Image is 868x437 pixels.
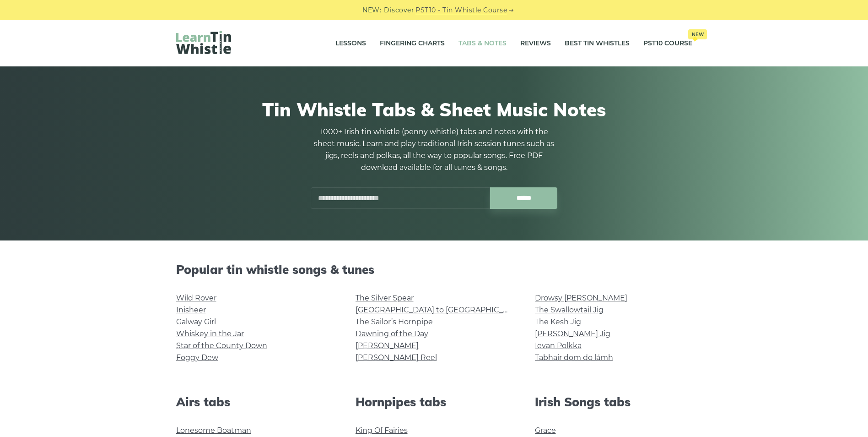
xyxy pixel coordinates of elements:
a: Foggy Dew [176,353,218,362]
a: Whiskey in the Jar [176,329,244,338]
a: The Kesh Jig [535,317,581,326]
a: Wild Rover [176,294,216,302]
a: The Swallowtail Jig [535,306,604,314]
a: Dawning of the Day [356,329,428,338]
a: Inisheer [176,306,206,314]
span: New [688,29,707,39]
h2: Irish Songs tabs [535,395,692,409]
a: Star of the County Down [176,341,267,350]
a: [PERSON_NAME] [356,341,419,350]
a: The Sailor’s Hornpipe [356,317,433,326]
a: Lessons [335,32,366,55]
a: Lonesome Boatman [176,426,251,435]
a: PST10 CourseNew [643,32,692,55]
h2: Popular tin whistle songs & tunes [176,262,692,277]
a: The Silver Spear [356,294,414,302]
a: Best Tin Whistles [565,32,630,55]
a: Ievan Polkka [535,341,582,350]
a: Tabs & Notes [458,32,507,55]
p: 1000+ Irish tin whistle (penny whistle) tabs and notes with the sheet music. Learn and play tradi... [311,126,558,174]
a: Galway Girl [176,317,216,326]
a: [PERSON_NAME] Reel [356,353,437,362]
h2: Hornpipes tabs [356,395,513,409]
a: Drowsy [PERSON_NAME] [535,294,627,302]
a: [PERSON_NAME] Jig [535,329,610,338]
a: King Of Fairies [356,426,408,435]
a: Grace [535,426,556,435]
h1: Tin Whistle Tabs & Sheet Music Notes [176,98,692,120]
a: Tabhair dom do lámh [535,353,613,362]
a: [GEOGRAPHIC_DATA] to [GEOGRAPHIC_DATA] [356,306,524,314]
a: Reviews [520,32,551,55]
a: Fingering Charts [380,32,445,55]
img: LearnTinWhistle.com [176,31,231,54]
h2: Airs tabs [176,395,334,409]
